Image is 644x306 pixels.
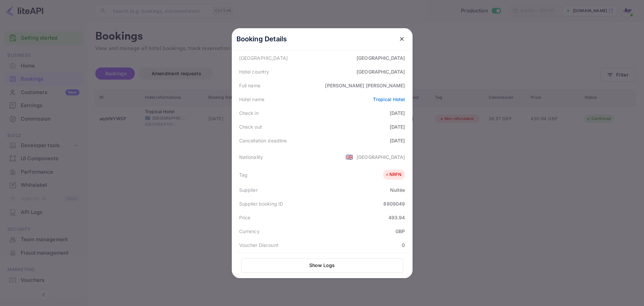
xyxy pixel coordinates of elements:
div: Full name [239,82,260,89]
div: [GEOGRAPHIC_DATA] [357,154,405,161]
div: 8809049 [383,200,405,207]
div: Hotel name [239,96,265,103]
div: NRFN [385,171,402,178]
div: Supplier [239,186,258,193]
a: Tropical Hotel [373,96,405,102]
p: Booking Details [236,34,287,44]
div: 493.94 [388,214,405,221]
div: [GEOGRAPHIC_DATA] [357,68,405,75]
div: Check in [239,110,259,117]
div: Price [239,214,251,221]
button: Show Logs [241,258,403,273]
div: Cancellation deadline [239,137,287,144]
div: GBP [395,228,405,235]
div: [DATE] [390,110,405,117]
div: Hotel country [239,68,269,75]
div: Check out [239,123,262,130]
div: [GEOGRAPHIC_DATA] [239,54,288,61]
div: Nationality [239,154,263,161]
span: United States [345,151,353,163]
div: [GEOGRAPHIC_DATA] [357,54,405,61]
div: [DATE] [390,137,405,144]
div: [DATE] [390,123,405,130]
div: Nuitée [390,186,405,193]
div: Voucher Discount [239,242,278,249]
div: Supplier booking ID [239,200,283,207]
button: close [396,33,408,45]
div: Currency [239,228,260,235]
div: [PERSON_NAME] [PERSON_NAME] [325,82,405,89]
div: 0 [402,242,405,249]
div: Tag [239,171,248,178]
